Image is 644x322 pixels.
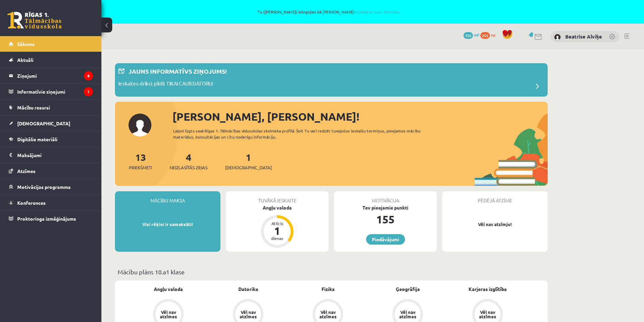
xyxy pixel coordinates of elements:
p: Ieskaites drīkst pildīt TIKAI CAUR DATORU! [118,80,213,89]
div: Vēl nav atzīmes [398,310,417,319]
span: 155 [463,32,473,39]
div: 1 [267,225,287,236]
legend: Ziņojumi [17,68,93,83]
div: Laipni lūgts savā Rīgas 1. Tālmācības vidusskolas skolnieka profilā. Šeit Tu vari redzēt tuvojošo... [173,128,433,140]
a: Ģeogrāfija [396,286,420,293]
div: Vēl nav atzīmes [478,310,497,319]
a: Rīgas 1. Tālmācības vidusskola [7,12,62,29]
div: Vēl nav atzīmes [159,310,178,319]
legend: Informatīvie ziņojumi [17,84,93,99]
div: Vēl nav atzīmes [318,310,337,319]
span: 255 [480,32,490,39]
span: Proktoringa izmēģinājums [17,216,76,222]
span: Sākums [17,41,34,47]
p: Mācību plāns 10.a1 klase [118,267,545,276]
span: mP [474,32,479,38]
a: [DEMOGRAPHIC_DATA] [9,116,93,131]
a: Angļu valoda [154,286,183,293]
a: Datorika [238,286,258,293]
img: Beatrise Alviķe [554,34,561,41]
p: Jauns informatīvs ziņojums! [128,67,227,76]
a: 1[DEMOGRAPHIC_DATA] [225,151,272,171]
i: 4 [84,71,93,80]
div: [PERSON_NAME], [PERSON_NAME]! [172,108,548,125]
span: [DEMOGRAPHIC_DATA] [225,164,272,171]
div: Pēdējā atzīme [442,191,548,204]
div: Tev pieejamie punkti [334,204,437,211]
a: 255 xp [480,32,499,38]
a: Konferences [9,195,93,210]
div: dienas [267,236,287,240]
span: Neizlasītās ziņas [170,164,208,171]
div: Atlicis [267,221,287,225]
a: Aktuāli [9,52,93,68]
span: Motivācijas programma [17,184,71,190]
a: Digitālie materiāli [9,131,93,147]
div: Angļu valoda [226,204,329,211]
span: Mācību resursi [17,104,50,110]
a: Piedāvājumi [366,234,405,245]
span: Aktuāli [17,57,33,63]
span: xp [491,32,495,38]
a: Karjeras izglītība [469,286,507,293]
a: Atzīmes [9,163,93,179]
a: Informatīvie ziņojumi1 [9,84,93,99]
i: 1 [84,87,93,96]
span: [DEMOGRAPHIC_DATA] [17,120,70,126]
span: Digitālie materiāli [17,136,57,142]
div: Tuvākā ieskaite [226,191,329,204]
a: 155 mP [463,32,479,38]
a: 4Neizlasītās ziņas [170,151,208,171]
legend: Maksājumi [17,147,93,163]
a: Beatrise Alviķe [565,33,602,40]
a: Sākums [9,36,93,52]
span: Priekšmeti [129,164,152,171]
a: Angļu valoda Atlicis 1 dienas [226,204,329,249]
span: Tu ([PERSON_NAME]) ielogojies kā [PERSON_NAME] [78,10,580,14]
span: Atzīmes [17,168,35,174]
p: Visi rēķini ir samaksāti! [118,221,217,228]
a: Maksājumi [9,147,93,163]
p: Vēl nav atzīmju! [446,221,544,228]
a: Mācību resursi [9,100,93,115]
a: Motivācijas programma [9,179,93,195]
span: Konferences [17,200,46,206]
a: Jauns informatīvs ziņojums! Ieskaites drīkst pildīt TIKAI CAUR DATORU! [118,67,544,93]
a: Fizika [321,286,335,293]
div: Motivācija [334,191,437,204]
div: 155 [334,211,437,227]
a: Proktoringa izmēģinājums [9,211,93,226]
div: Mācību maksa [115,191,220,204]
a: Ziņojumi4 [9,68,93,83]
a: 13Priekšmeti [129,151,152,171]
a: Atpakaļ uz savu lietotāju [354,9,400,15]
div: Vēl nav atzīmes [239,310,258,319]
